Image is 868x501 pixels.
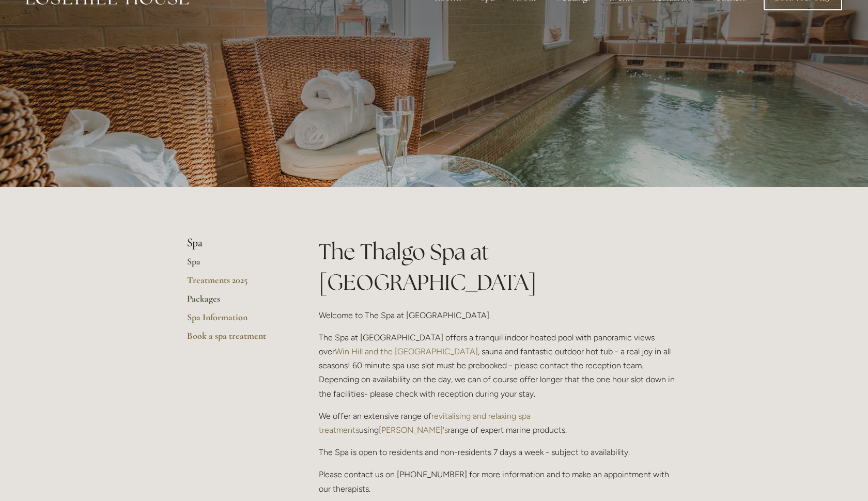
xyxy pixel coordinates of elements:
[319,237,681,298] h1: The Thalgo Spa at [GEOGRAPHIC_DATA]
[319,308,681,322] p: Welcome to The Spa at [GEOGRAPHIC_DATA].
[187,274,286,293] a: Treatments 2025
[335,347,478,356] a: Win Hill and the [GEOGRAPHIC_DATA]
[319,409,681,437] p: We offer an extensive range of using range of expert marine products.
[319,445,681,459] p: The Spa is open to residents and non-residents 7 days a week - subject to availability.
[187,237,286,250] li: Spa
[187,293,286,311] a: Packages
[319,331,681,401] p: The Spa at [GEOGRAPHIC_DATA] offers a tranquil indoor heated pool with panoramic views over , sau...
[187,311,286,330] a: Spa Information
[379,425,448,435] a: [PERSON_NAME]'s
[187,330,286,349] a: Book a spa treatment
[187,256,286,274] a: Spa
[319,467,681,495] p: Please contact us on [PHONE_NUMBER] for more information and to make an appointment with our ther...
